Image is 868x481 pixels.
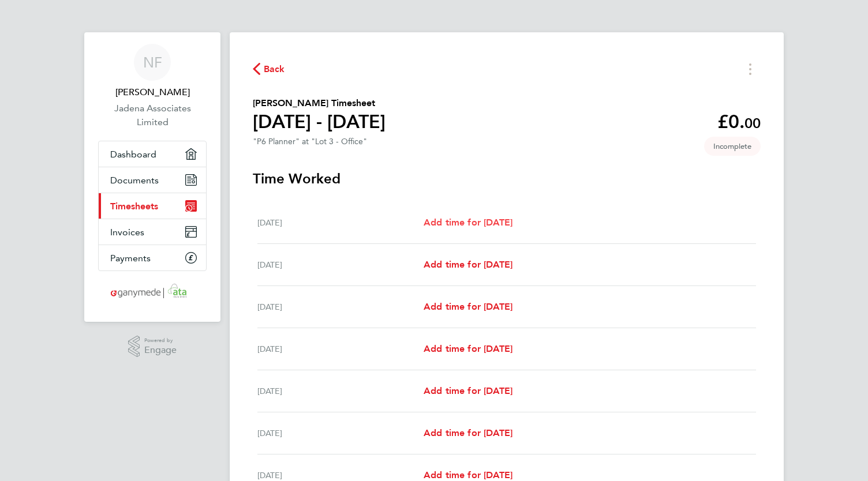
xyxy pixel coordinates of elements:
[253,170,761,188] h3: Time Worked
[424,259,512,270] span: Add time for [DATE]
[717,111,761,133] app-decimal: £0.
[424,426,512,440] a: Add time for [DATE]
[257,342,424,356] div: [DATE]
[99,245,206,270] a: Payments
[257,426,424,440] div: [DATE]
[704,137,761,156] span: This timesheet is Incomplete.
[424,300,512,314] a: Add time for [DATE]
[110,253,151,264] span: Payments
[143,55,162,70] span: NF
[424,469,512,480] span: Add time for [DATE]
[110,201,158,212] span: Timesheets
[424,301,512,312] span: Add time for [DATE]
[98,85,207,99] span: Nathan Folarin
[144,336,177,345] span: Powered by
[257,384,424,398] div: [DATE]
[110,175,159,186] span: Documents
[257,300,424,314] div: [DATE]
[257,258,424,272] div: [DATE]
[424,385,512,396] span: Add time for [DATE]
[424,258,512,272] a: Add time for [DATE]
[99,219,206,245] a: Invoices
[424,343,512,354] span: Add time for [DATE]
[84,32,220,322] nav: Main navigation
[98,283,207,301] a: Go to home page
[253,62,285,76] button: Back
[99,167,206,193] a: Documents
[424,342,512,356] a: Add time for [DATE]
[110,149,156,160] span: Dashboard
[253,96,386,110] h2: [PERSON_NAME] Timesheet
[424,427,512,438] span: Add time for [DATE]
[99,193,206,219] a: Timesheets
[740,60,761,78] button: Timesheets Menu
[98,44,207,99] a: NF[PERSON_NAME]
[99,141,206,167] a: Dashboard
[424,216,512,230] a: Add time for [DATE]
[144,345,177,355] span: Engage
[424,384,512,398] a: Add time for [DATE]
[424,217,512,228] span: Add time for [DATE]
[744,115,761,131] span: 00
[253,110,386,133] h1: [DATE] - [DATE]
[257,216,424,230] div: [DATE]
[98,102,207,129] a: Jadena Associates Limited
[264,62,285,76] span: Back
[128,336,177,358] a: Powered byEngage
[107,283,198,301] img: ganymedesolutions-logo-retina.png
[253,137,367,146] div: "P6 Planner" at "Lot 3 - Office"
[110,227,144,238] span: Invoices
